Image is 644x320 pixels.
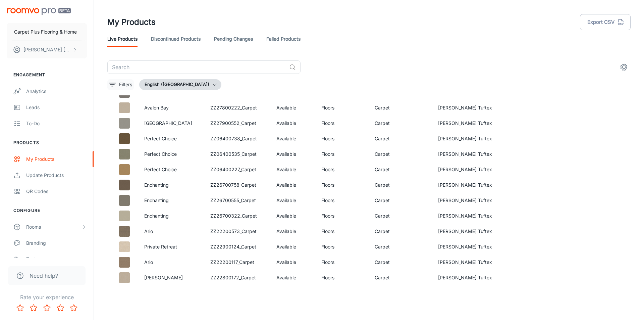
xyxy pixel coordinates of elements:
a: Pending Changes [214,31,253,47]
td: ZZ27900552_Carpet [205,116,271,131]
td: Carpet [369,224,433,239]
td: Available [271,270,316,285]
a: Perfect Choice [144,151,177,157]
td: [PERSON_NAME] Tuftex [433,285,499,301]
td: ZZ26700322_Carpet [205,208,271,224]
button: Rate 3 star [40,301,54,315]
td: ZZ22700113_Carpet [205,285,271,301]
div: To-do [26,120,87,127]
td: Floors [316,239,369,255]
p: [PERSON_NAME] [PERSON_NAME] [23,46,71,53]
td: Floors [316,270,369,285]
div: Branding [26,239,87,247]
td: [PERSON_NAME] Tuftex [433,193,499,208]
td: ZZ26700758_Carpet [205,177,271,193]
td: Floors [316,193,369,208]
td: Carpet [369,131,433,146]
td: Floors [316,208,369,224]
a: Perfect Choice [144,136,177,141]
div: Leads [26,104,87,111]
a: Discontinued Products [151,31,201,47]
td: Carpet [369,193,433,208]
td: [PERSON_NAME] Tuftex [433,270,499,285]
button: English ([GEOGRAPHIC_DATA]) [139,79,221,90]
td: Floors [316,255,369,270]
td: Available [271,116,316,131]
td: [PERSON_NAME] Tuftex [433,100,499,116]
td: ZZ06400227_Carpet [205,162,271,177]
td: Floors [316,224,369,239]
td: Available [271,162,316,177]
td: Carpet [369,177,433,193]
button: settings [617,60,631,74]
div: Rooms [26,223,82,231]
td: Floors [316,285,369,301]
a: Avalon Bay [144,105,169,110]
td: Floors [316,146,369,162]
td: Carpet [369,239,433,255]
td: Floors [316,177,369,193]
h1: My Products [107,16,156,28]
td: ZZ06400535_Carpet [205,146,271,162]
a: Failed Products [266,31,301,47]
td: ZZ26700555_Carpet [205,193,271,208]
a: Perfect Choice [144,167,177,172]
td: Available [271,285,316,301]
td: Carpet [369,208,433,224]
td: Available [271,100,316,116]
td: Carpet [369,116,433,131]
p: Rate your experience [5,293,88,301]
a: [GEOGRAPHIC_DATA] [144,120,192,126]
td: ZZ22900124_Carpet [205,239,271,255]
div: QR Codes [26,188,87,195]
td: Carpet [369,255,433,270]
td: Floors [316,162,369,177]
td: Carpet [369,100,433,116]
td: Available [271,208,316,224]
td: Available [271,146,316,162]
span: Need help? [30,272,58,280]
td: Carpet [369,270,433,285]
td: Floors [316,100,369,116]
td: Floors [316,116,369,131]
td: Available [271,193,316,208]
a: Enchanting [144,197,169,203]
td: Available [271,239,316,255]
a: Live Products [107,31,138,47]
button: Rate 4 star [54,301,67,315]
button: Carpet Plus Flooring & Home [7,23,87,41]
div: My Products [26,155,87,163]
td: ZZ22800172_Carpet [205,270,271,285]
td: Available [271,177,316,193]
td: Carpet [369,285,433,301]
td: [PERSON_NAME] Tuftex [433,162,499,177]
td: Carpet [369,162,433,177]
button: filter [107,79,134,90]
td: [PERSON_NAME] Tuftex [433,131,499,146]
td: ZZ22200573_Carpet [205,224,271,239]
td: [PERSON_NAME] Tuftex [433,239,499,255]
td: Carpet [369,146,433,162]
a: Ario [144,228,153,234]
div: Texts [26,256,87,263]
td: [PERSON_NAME] Tuftex [433,146,499,162]
button: Rate 2 star [27,301,40,315]
a: Enchanting [144,182,169,188]
input: Search [107,60,286,74]
td: Available [271,131,316,146]
p: Filters [119,81,132,88]
td: [PERSON_NAME] Tuftex [433,224,499,239]
a: Ario [144,259,153,265]
td: Available [271,255,316,270]
td: [PERSON_NAME] Tuftex [433,255,499,270]
button: Rate 5 star [67,301,80,315]
td: [PERSON_NAME] Tuftex [433,177,499,193]
a: [PERSON_NAME] [144,275,183,280]
td: ZZ22200117_Carpet [205,255,271,270]
td: ZZ06400738_Carpet [205,131,271,146]
td: Floors [316,131,369,146]
td: [PERSON_NAME] Tuftex [433,208,499,224]
a: Private Retreat [144,244,177,249]
button: [PERSON_NAME] [PERSON_NAME] [7,41,87,58]
button: Export CSV [580,14,631,30]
